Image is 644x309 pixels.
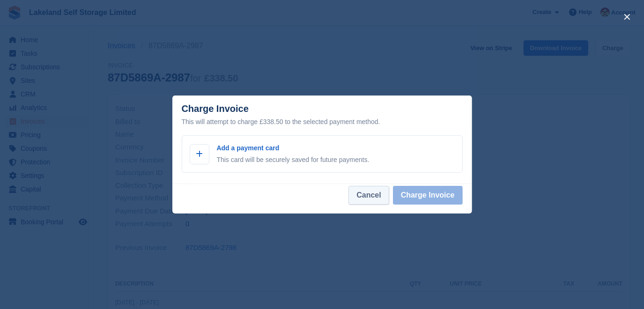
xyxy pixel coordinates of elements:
[182,116,463,127] div: This will attempt to charge £338.50 to the selected payment method.
[217,155,370,165] p: This card will be securely saved for future payments.
[182,103,463,127] div: Charge Invoice
[182,135,463,173] a: Add a payment card This card will be securely saved for future payments.
[393,186,463,205] button: Charge Invoice
[217,143,370,153] p: Add a payment card
[348,186,389,205] button: Cancel
[620,9,635,24] button: close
